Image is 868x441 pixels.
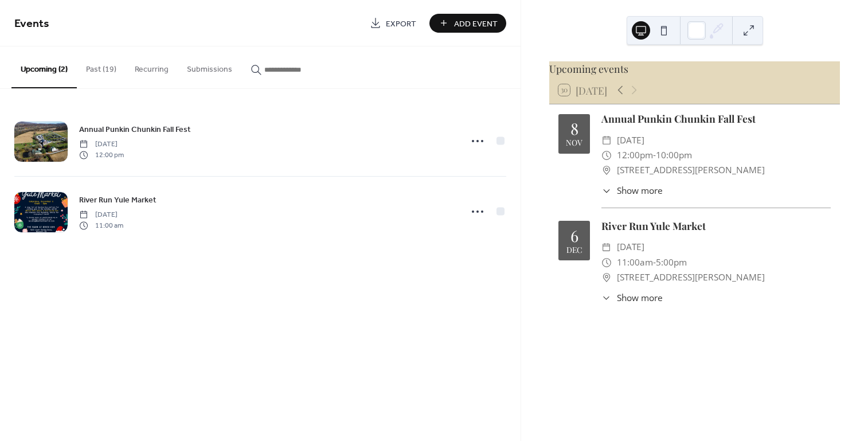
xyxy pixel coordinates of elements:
span: 12:00pm [617,148,653,163]
div: 8 [570,120,578,136]
span: Show more [617,291,663,305]
a: River Run Yule Market [79,193,157,206]
span: Annual Punkin Chunkin Fall Fest [79,124,191,136]
div: ​ [601,184,612,197]
span: [DATE] [79,139,124,150]
span: Add Event [454,18,498,30]
span: 12:00 pm [79,150,124,160]
div: 6 [570,228,578,244]
span: [STREET_ADDRESS][PERSON_NAME] [617,163,765,178]
div: Annual Punkin Chunkin Fall Fest [601,111,831,126]
span: Events [14,13,49,35]
div: ​ [601,291,612,305]
span: Show more [617,184,663,197]
span: 11:00 am [79,220,123,231]
button: Upcoming (2) [11,46,77,88]
span: [STREET_ADDRESS][PERSON_NAME] [617,270,765,285]
div: ​ [601,270,612,285]
span: River Run Yule Market [79,194,157,206]
div: Upcoming events [549,61,840,76]
span: 11:00am [617,255,653,270]
button: ​Show more [601,291,662,305]
button: Add Event [429,14,506,33]
button: Past (19) [77,46,126,87]
a: Annual Punkin Chunkin Fall Fest [79,123,191,136]
span: [DATE] [617,240,644,255]
div: River Run Yule Market [601,218,831,233]
span: 10:00pm [656,148,692,163]
div: ​ [601,133,612,148]
div: ​ [601,163,612,178]
span: [DATE] [617,133,644,148]
span: - [653,148,656,163]
span: 5:00pm [656,255,687,270]
div: ​ [601,255,612,270]
div: ​ [601,240,612,255]
span: [DATE] [79,210,123,220]
span: Export [386,18,416,30]
button: ​Show more [601,184,662,197]
div: Dec [566,246,582,254]
div: Nov [566,139,582,147]
span: - [653,255,656,270]
div: ​ [601,148,612,163]
a: Export [361,14,425,33]
button: Submissions [178,46,241,87]
button: Recurring [126,46,178,87]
